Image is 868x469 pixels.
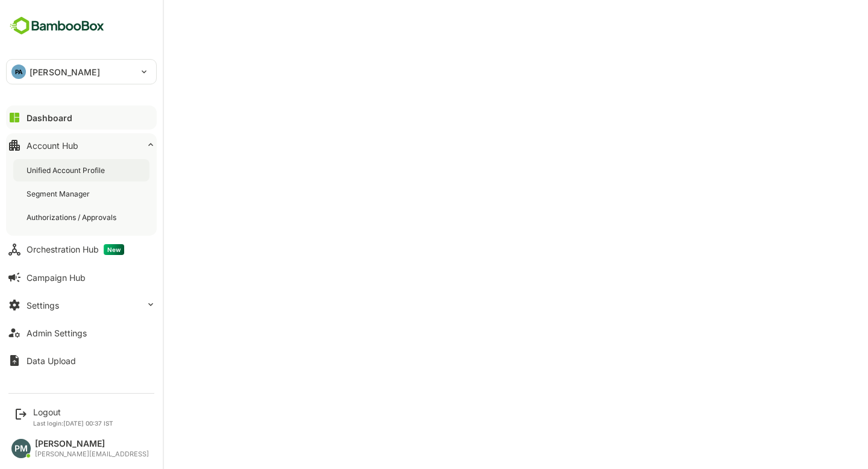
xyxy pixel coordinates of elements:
[6,133,157,157] button: Account Hub
[27,300,59,310] div: Settings
[27,113,72,123] div: Dashboard
[6,293,157,317] button: Settings
[6,348,157,373] button: Data Upload
[7,60,156,84] div: PA[PERSON_NAME]
[104,244,124,255] span: New
[6,321,157,345] button: Admin Settings
[30,66,100,78] p: [PERSON_NAME]
[35,450,149,458] div: [PERSON_NAME][EMAIL_ADDRESS]
[6,265,157,289] button: Campaign Hub
[33,407,113,417] div: Logout
[27,272,86,283] div: Campaign Hub
[27,212,119,222] div: Authorizations / Approvals
[27,165,107,175] div: Unified Account Profile
[27,189,92,199] div: Segment Manager
[11,65,26,79] div: PA
[6,105,157,130] button: Dashboard
[6,14,108,37] img: BambooboxFullLogoMark.5f36c76dfaba33ec1ec1367b70bb1252.svg
[27,140,78,151] div: Account Hub
[6,238,157,262] button: Orchestration HubNew
[33,420,113,427] p: Last login: [DATE] 00:37 IST
[11,439,31,458] div: PM
[35,439,149,449] div: [PERSON_NAME]
[27,244,124,255] div: Orchestration Hub
[27,356,76,366] div: Data Upload
[27,328,87,338] div: Admin Settings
